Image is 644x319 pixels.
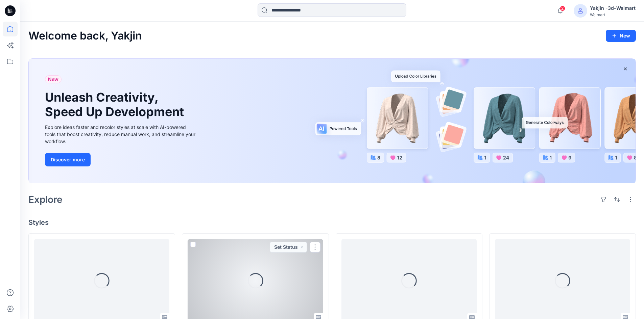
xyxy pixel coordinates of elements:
button: Discover more [45,153,91,166]
div: Yakjin -3d-Walmart [590,4,636,12]
a: Discover more [45,153,197,166]
h1: Unleash Creativity, Speed Up Development [45,90,187,119]
span: New [48,75,58,83]
h2: Welcome back, Yakjin [28,30,142,42]
div: Explore ideas faster and recolor styles at scale with AI-powered tools that boost creativity, red... [45,124,197,145]
svg: avatar [578,8,583,14]
span: 2 [560,6,565,11]
h2: Explore [28,194,63,205]
div: Walmart [590,12,636,17]
button: New [606,30,636,42]
h4: Styles [28,218,636,227]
